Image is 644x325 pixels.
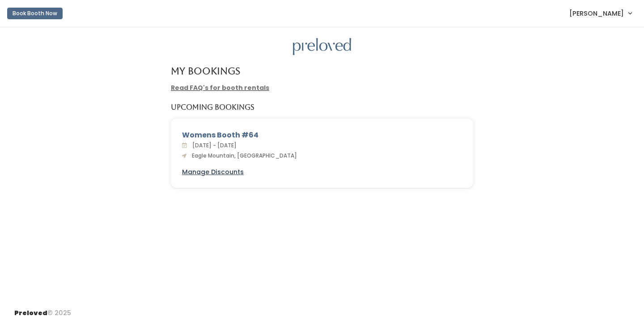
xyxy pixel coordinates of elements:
a: Book Booth Now [7,4,63,23]
img: preloved logo [293,38,351,56]
span: Eagle Mountain, [GEOGRAPHIC_DATA] [188,152,297,159]
button: Book Booth Now [7,8,63,19]
a: Manage Discounts [182,167,244,177]
span: [DATE] - [DATE] [189,141,237,149]
a: [PERSON_NAME] [560,4,640,23]
a: Read FAQ's for booth rentals [171,83,269,92]
div: Womens Booth #64 [182,130,462,141]
h5: Upcoming Bookings [171,103,254,111]
u: Manage Discounts [182,167,244,176]
div: © 2025 [14,301,71,318]
span: Preloved [14,308,47,317]
span: [PERSON_NAME] [569,9,624,18]
h4: My Bookings [171,66,240,76]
